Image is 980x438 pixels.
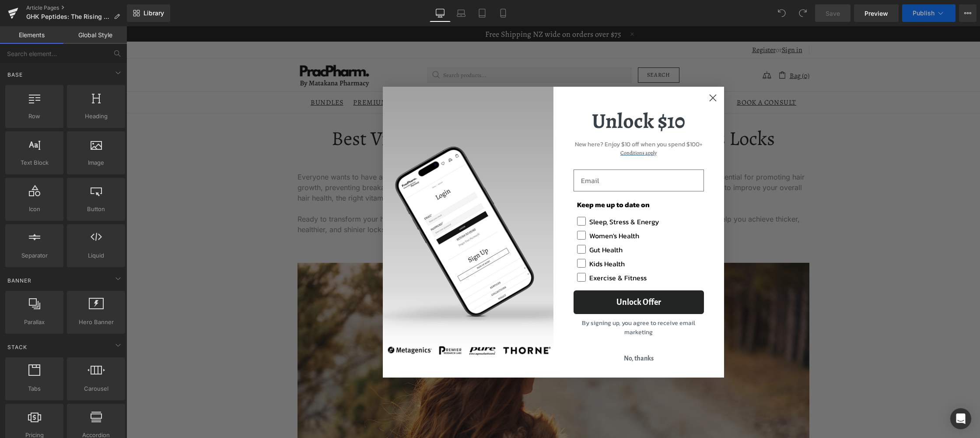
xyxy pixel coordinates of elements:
[864,9,888,18] span: Preview
[447,264,577,288] button: Unlock Offer
[63,26,127,44] a: Global Style
[26,13,110,20] span: GHK Peptides: The Rising Star in Longevity and Skin Health
[8,112,61,121] span: Row
[7,343,28,351] span: Stack
[854,4,899,22] a: Preview
[8,158,61,167] span: Text Block
[70,251,122,260] span: Liquid
[7,276,32,285] span: Banner
[455,292,569,311] span: By signing up, you agree to receive email marketing
[950,408,971,429] div: Open Intercom Messenger
[430,4,451,22] a: Desktop
[447,324,577,340] button: No, thanks
[70,158,122,167] span: Image
[8,384,61,393] span: Tabs
[70,384,122,393] span: Carousel
[70,318,122,327] span: Hero Banner
[448,113,576,123] span: New here? Enjoy $10 off when you spend $100+
[8,318,61,327] span: Parallax
[902,4,955,22] button: Publish
[451,4,472,22] a: Laptop
[8,251,61,260] span: Separator
[463,246,520,257] div: Exercise & Fitness
[463,232,498,243] div: Kids Health
[127,4,170,22] a: New Library
[465,80,559,109] span: Unlock $10
[826,9,840,18] span: Save
[26,4,127,11] a: Article Pages
[447,143,577,165] input: Email
[451,173,523,186] legend: Keep me up to date on
[913,10,934,17] span: Publish
[463,190,533,201] div: Sleep, Stress & Energy
[959,4,976,22] button: More
[254,60,429,376] img: 16bc55bc-2d2b-4443-977c-6665103cb1ae.jpeg
[70,205,122,214] span: Button
[143,9,164,17] span: Library
[7,71,24,79] span: Base
[463,204,513,215] div: Women's Health
[493,4,514,22] a: Mobile
[8,205,61,214] span: Icon
[794,4,812,22] button: Redo
[579,64,594,79] button: Close dialog
[773,4,791,22] button: Undo
[494,123,530,130] a: Conditions apply
[463,218,496,229] div: Gut Health
[70,112,122,121] span: Heading
[472,4,493,22] a: Tablet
